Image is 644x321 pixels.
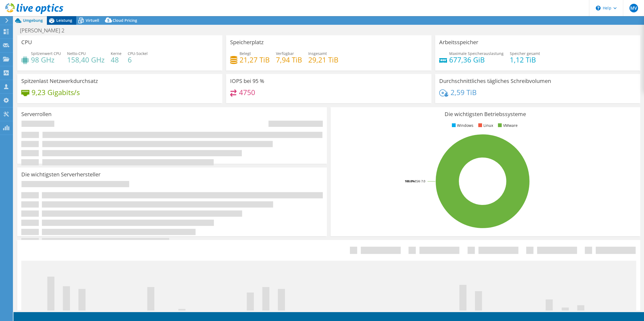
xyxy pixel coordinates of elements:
[335,111,636,117] h3: Die wichtigsten Betriebssysteme
[449,51,504,56] span: Maximale Speicherauslastung
[128,51,148,56] span: CPU-Sockel
[497,123,518,128] li: VMware
[439,78,551,84] h3: Durchschnittliches tägliches Schreibvolumen
[23,18,43,23] span: Umgebung
[405,179,415,183] tspan: 100.0%
[111,57,122,63] h4: 48
[276,57,302,63] h4: 7,94 TiB
[86,18,99,23] span: Virtuell
[32,89,80,95] h4: 9,23 Gigabits/s
[451,123,473,128] li: Windows
[451,89,477,95] h4: 2,59 TiB
[477,123,493,128] li: Linux
[439,39,478,45] h3: Arbeitsspeicher
[308,51,327,56] span: Insgesamt
[21,111,51,117] h3: Serverrollen
[510,57,540,63] h4: 1,12 TiB
[239,89,255,95] h4: 4750
[111,51,122,56] span: Kerne
[240,57,270,63] h4: 21,27 TiB
[230,39,264,45] h3: Speicherplatz
[308,57,338,63] h4: 29,21 TiB
[449,57,504,63] h4: 677,36 GiB
[596,6,601,11] svg: \n
[31,57,61,63] h4: 98 GHz
[113,18,137,23] span: Cloud Pricing
[276,51,294,56] span: Verfügbar
[21,172,101,177] h3: Die wichtigsten Serverhersteller
[240,51,251,56] span: Belegt
[230,78,264,84] h3: IOPS bei 95 %
[629,4,638,12] span: MV
[67,51,86,56] span: Netto-CPU
[21,39,32,45] h3: CPU
[510,51,540,56] span: Speicher gesamt
[415,179,425,183] tspan: ESXi 7.0
[31,51,61,56] span: Spitzenwert CPU
[128,57,148,63] h4: 6
[56,18,72,23] span: Leistung
[21,78,98,84] h3: Spitzenlast Netzwerkdurchsatz
[18,27,73,33] h1: [PERSON_NAME] 2
[67,57,105,63] h4: 158,40 GHz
